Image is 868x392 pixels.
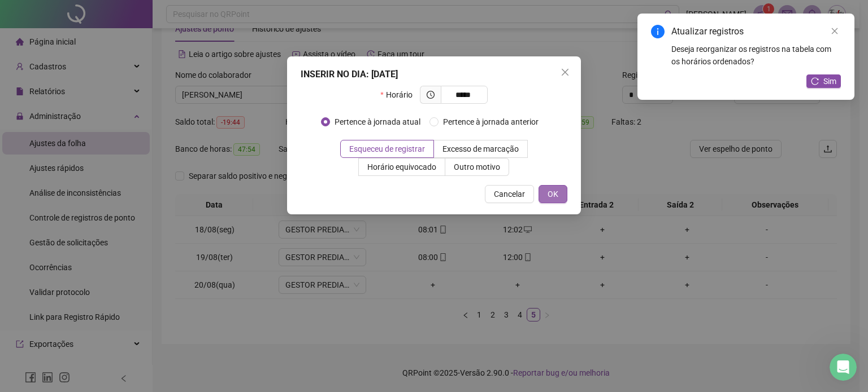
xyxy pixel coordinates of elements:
[828,25,841,37] a: Close
[539,185,567,203] button: OK
[671,25,841,38] div: Atualizar registros
[830,354,857,381] iframe: Intercom live chat
[439,116,543,128] span: Pertence à jornada anterior
[494,188,525,200] span: Cancelar
[454,162,500,171] span: Outro motivo
[806,74,841,88] button: Sim
[671,43,841,68] div: Deseja reorganizar os registros na tabela com os horários ordenados?
[485,185,534,203] button: Cancelar
[301,68,567,81] div: INSERIR NO DIA : [DATE]
[427,91,435,99] span: clock-circle
[823,75,836,87] span: Sim
[380,86,419,104] label: Horário
[561,68,570,77] span: close
[811,77,819,85] span: reload
[367,162,436,171] span: Horário equivocado
[651,25,665,38] span: info-circle
[442,144,519,153] span: Excesso de marcação
[548,188,558,200] span: OK
[556,63,574,81] button: Close
[349,144,425,153] span: Esqueceu de registrar
[330,116,425,128] span: Pertence à jornada atual
[831,27,839,35] span: close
